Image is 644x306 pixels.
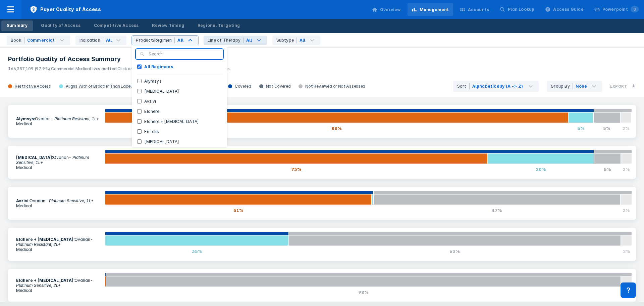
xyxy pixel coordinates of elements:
[45,198,94,203] i: - Platinum Sensitive, 1L+
[16,203,101,208] p: Medical
[51,116,99,121] i: - Platinum Resistant, 1L+
[488,164,594,175] div: 20%
[551,83,573,89] div: Group By
[300,37,306,43] div: All
[66,84,131,89] div: Aligns With or Broader Than Label
[373,205,621,216] div: 47%
[142,119,202,125] label: Elahere + [MEDICAL_DATA]
[380,7,401,13] div: Overview
[132,86,227,96] button: [MEDICAL_DATA]
[105,246,289,257] div: 35%
[8,187,636,220] a: Avzivi:Ovarian- Platinum Sensitive, 1L+Medical51%47%2%
[208,37,244,43] div: Line of Therapy
[132,96,227,106] button: Avzivi
[8,228,636,261] a: Elahere + [MEDICAL_DATA]:Ovarian- Platinum Resistant, 2L+Medical35%63%2%
[16,278,93,288] i: - Platinum Sensitive, 2L+
[8,105,636,138] a: Alymsys:Ovarian- Platinum Resistant, 1L+Medical88%5%5%2%
[620,123,631,134] div: 2%
[12,274,105,297] section: Ovarian
[147,20,190,31] a: Review Timing
[142,108,162,115] label: Elahere
[142,98,159,104] label: Avzivi
[457,83,470,89] div: Sort
[8,55,636,63] h3: Portfolio Quality of Access Summary
[472,83,523,89] div: Alphabetically (A -> Z)
[41,23,80,29] div: Quality of Access
[289,246,621,257] div: 63%
[12,233,105,256] section: Ovarian
[568,123,593,134] div: 5%
[408,3,453,16] a: Management
[89,20,144,31] a: Competitive Access
[16,121,101,126] p: Medical
[420,7,449,13] div: Management
[8,66,117,71] span: 166,357,109 (97.9%) Commercial Medical lives audited.
[79,37,103,43] div: Indication
[105,205,372,216] div: 51%
[16,237,93,247] i: - Platinum Resistant, 2L+
[142,64,175,70] label: All Regimens
[468,7,489,13] div: Accounts
[16,155,53,160] b: [MEDICAL_DATA] :
[27,37,54,43] div: Commercial
[132,62,227,72] button: All Regimens
[36,20,86,31] a: Quality of Access
[142,78,164,84] label: Alymsys
[1,20,33,31] a: Summary
[149,51,219,57] input: Search
[16,247,101,252] p: Medical
[16,116,35,121] b: Alymsys :
[142,88,182,94] label: [MEDICAL_DATA]
[12,194,105,212] section: Ovarian
[177,37,183,43] div: All
[15,84,51,89] div: Restrictive Access
[152,23,184,29] div: Review Timing
[16,237,74,242] b: Elahere + [MEDICAL_DATA] :
[12,151,105,174] section: Ovarian
[276,37,297,43] div: Subtype
[106,287,621,298] div: 98%
[132,76,227,86] button: Alymsys
[620,205,632,216] div: 2%
[294,84,369,89] div: Not Reviewed or Not Assessed
[198,23,240,29] div: Regional Targeting
[192,20,246,31] a: Regional Targeting
[602,6,639,12] div: Powerpoint
[16,155,89,165] i: - Platinum Sensitive, 1L+
[132,137,227,147] button: [MEDICAL_DATA]
[106,37,112,43] div: All
[105,164,487,175] div: 73%
[246,37,252,43] div: All
[508,6,534,12] div: Plan Lookup
[606,80,640,93] button: Export
[8,146,636,179] a: [MEDICAL_DATA]:Ovarian- Platinum Sensitive, 1L+Medical73%20%5%2%
[142,129,161,135] label: Emrelis
[621,246,632,257] div: 2%
[553,6,583,12] div: Access Guide
[132,106,227,117] button: Elahere
[16,165,101,170] p: Medical
[94,23,139,29] div: Competitive Access
[8,269,636,302] a: Elahere + [MEDICAL_DATA]:Ovarian- Platinum Sensitive, 2L+Medical98%2%
[132,117,227,127] button: Elahere + [MEDICAL_DATA]
[142,139,182,145] label: [MEDICAL_DATA]
[594,164,621,175] div: 5%
[132,127,227,137] button: Emrelis
[576,83,587,89] div: None
[224,84,255,89] div: Covered
[621,164,632,175] div: 2%
[255,84,295,89] div: Not Covered
[456,3,493,16] a: Accounts
[16,288,101,293] p: Medical
[7,23,28,29] div: Summary
[368,3,405,16] a: Overview
[132,147,227,157] button: Vegzelma
[610,84,627,89] h3: Export
[593,123,620,134] div: 5%
[12,112,105,130] section: Ovarian
[117,66,230,71] span: Click on a bar chart to view payers and additional details.
[16,198,30,203] b: Avzivi :
[631,6,639,12] span: 0
[136,37,175,43] div: Product/Regimen
[621,282,636,298] div: Contact Support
